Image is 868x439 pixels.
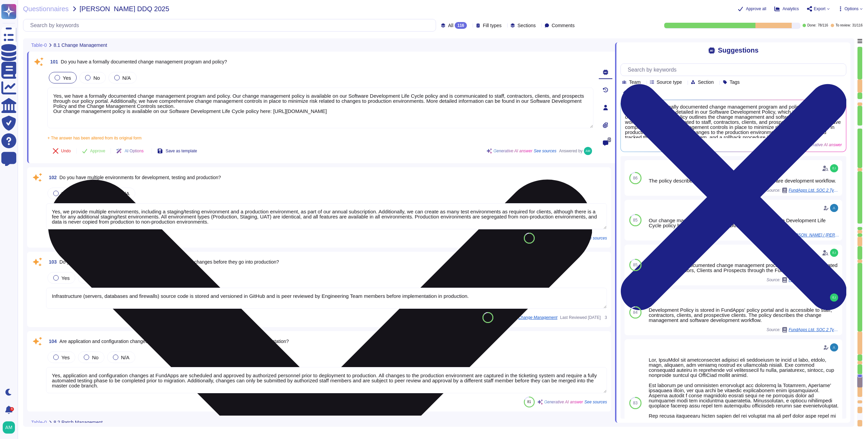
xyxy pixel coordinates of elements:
span: See sources [585,400,607,404]
span: 101 [47,59,58,64]
span: 78 / 116 [818,24,828,27]
input: Search by keywords [624,64,846,76]
span: 103 [46,260,57,264]
span: 8.1 Change Management [54,43,107,47]
span: Export [814,7,826,11]
textarea: Yes, we have a formally documented change management program and policy. Our change management po... [47,88,593,128]
span: 83 [633,401,637,405]
span: 0 [608,137,611,142]
span: 86 [633,176,637,180]
span: 86 [527,236,531,240]
span: 3 [604,316,607,320]
textarea: Yes, we provide multiple environments, including a staging/testing environment and a production e... [46,203,607,229]
div: 5 [10,407,14,411]
span: Done: [807,24,816,27]
span: All [448,23,453,28]
img: user [3,421,15,434]
span: 31 / 116 [852,24,863,27]
span: [PERSON_NAME] DDQ 2025 [80,5,170,12]
img: user [830,204,838,212]
span: Analytics [783,7,799,11]
span: 85 [633,218,637,222]
span: Table-0 [31,43,47,47]
span: 81 [527,400,531,404]
span: Comments [552,23,575,28]
span: Table-0 [31,420,47,425]
span: 102 [46,175,57,180]
span: 8.2 Patch Management [54,420,103,425]
div: 116 [455,22,467,29]
span: Questionnaires [23,5,69,12]
img: user [830,343,838,351]
span: See sources [585,236,607,240]
button: user [1,420,20,435]
span: Do you have a formally documented change management program and policy? [61,59,227,64]
span: N/A [122,75,131,81]
img: user [830,293,838,302]
button: Analytics [774,6,799,12]
span: 104 [46,339,57,344]
span: Approve all [746,7,766,11]
button: Approve all [738,6,766,12]
input: Search by keywords [27,19,436,31]
span: Yes [63,75,71,81]
span: To review: [835,24,851,27]
span: Sections [517,23,536,28]
span: Options [845,7,859,11]
span: 86 [486,316,490,319]
img: user [830,249,838,257]
span: 85 [633,263,637,267]
textarea: Yes, application and configuration changes at FundApps are scheduled and approved by authorized p... [46,367,607,393]
span: No [93,75,100,81]
img: user [584,147,592,155]
textarea: Infrastructure (servers, databases and firewalls) source code is stored and versioned in GitHub a... [46,288,607,309]
img: user [830,164,838,172]
span: 84 [633,310,637,314]
span: Fill types [483,23,501,28]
